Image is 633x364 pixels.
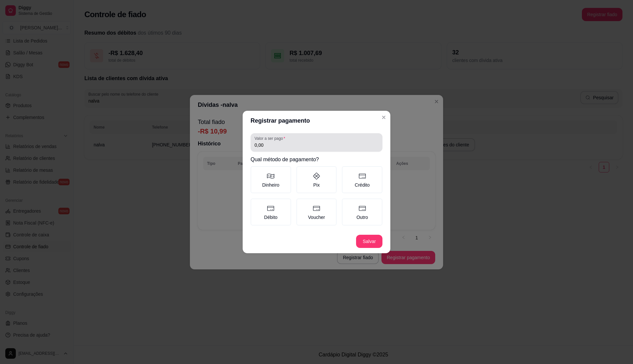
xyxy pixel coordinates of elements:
[255,142,378,148] input: Valor a ser pago
[342,166,382,193] label: Crédito
[356,235,382,248] button: Salvar
[251,198,291,226] label: Débito
[296,198,337,226] label: Voucher
[342,198,382,226] label: Outro
[251,156,382,164] h2: Qual método de pagamento?
[243,111,390,131] header: Registrar pagamento
[296,166,337,193] label: Pix
[255,136,287,141] label: Valor a ser pago
[378,112,389,123] button: Close
[251,166,291,193] label: Dinheiro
